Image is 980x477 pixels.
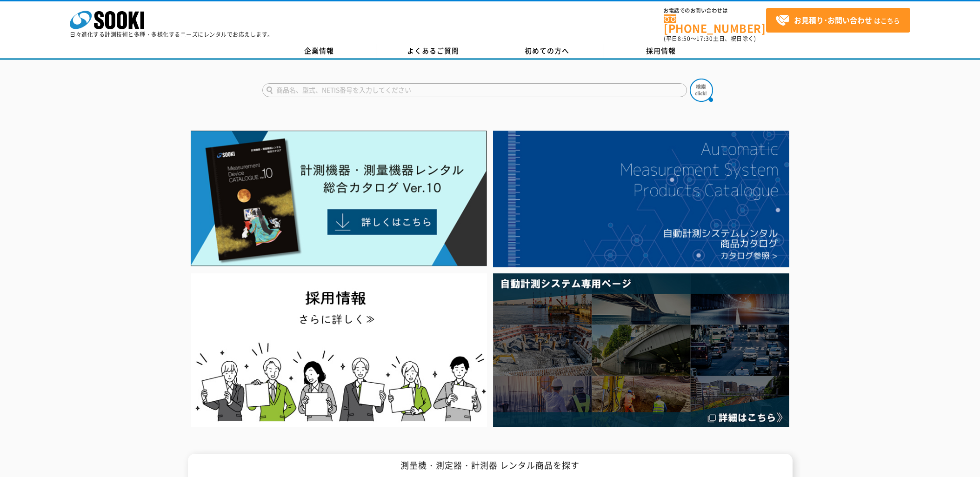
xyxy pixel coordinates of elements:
[664,14,766,33] a: [PHONE_NUMBER]
[191,131,487,266] img: Catalog Ver10
[604,44,718,58] a: 採用情報
[525,46,569,56] span: 初めての方へ
[664,8,766,13] span: お電話でのお問い合わせは
[376,44,490,58] a: よくあるご質問
[766,8,910,33] a: お見積り･お問い合わせはこちら
[493,131,789,267] img: 自動計測システムカタログ
[490,44,604,58] a: 初めての方へ
[678,34,691,43] span: 8:50
[262,44,376,58] a: 企業情報
[70,32,273,37] p: 日々進化する計測技術と多種・多様化するニーズにレンタルでお応えします。
[664,34,756,43] span: (平日 ～ 土日、祝日除く)
[262,83,687,97] input: 商品名、型式、NETIS番号を入力してください
[191,273,487,427] img: SOOKI recruit
[690,79,713,102] img: btn_search.png
[794,14,872,26] strong: お見積り･お問い合わせ
[493,273,789,427] img: 自動計測システム専用ページ
[696,34,713,43] span: 17:30
[775,13,900,27] span: はこちら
